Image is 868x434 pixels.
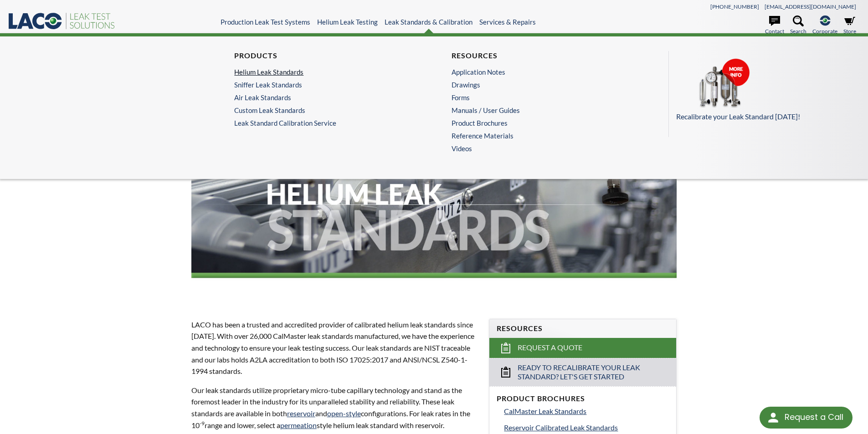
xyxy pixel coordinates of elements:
a: Air Leak Standards [234,93,412,102]
sup: -9 [200,420,205,427]
a: Custom Leak Standards [234,106,412,114]
a: Helium Leak Testing [317,18,378,26]
a: permeation [280,421,317,429]
a: [EMAIL_ADDRESS][DOMAIN_NAME] [765,3,856,10]
a: Helium Leak Standards [234,68,412,76]
span: Request a Quote [518,343,582,352]
a: Contact [765,15,784,36]
img: Helium Leak Standards header [191,107,677,301]
p: Our leak standards utilize proprietary micro-tube capillary technology and stand as the foremost ... [191,384,478,431]
img: round button [766,410,781,425]
span: CalMaster Leak Standards [504,407,586,415]
p: LACO has been a trusted and accredited provider of calibrated helium leak standards since [DATE].... [191,319,478,377]
a: Drawings [452,81,629,89]
a: open-style [327,409,361,418]
span: Reservoir Calibrated Leak Standards [504,423,618,432]
a: Application Notes [452,68,629,76]
a: Leak Standards & Calibration [385,18,473,26]
div: Request a Call [760,407,853,429]
a: Search [790,15,806,36]
a: Forms [452,93,629,102]
a: CalMaster Leak Standards [504,405,669,417]
a: Videos [452,144,634,153]
a: [PHONE_NUMBER] [710,3,759,10]
a: Reference Materials [452,132,629,140]
h4: Products [234,51,412,61]
a: Ready to Recalibrate Your Leak Standard? Let's Get Started [489,358,676,387]
h4: Resources [452,51,629,61]
img: Menu_Pods_CalLeaks.png [676,58,767,109]
a: Product Brochures [452,119,629,127]
a: Services & Repairs [479,18,536,26]
div: Request a Call [785,407,843,428]
a: Sniffer Leak Standards [234,81,412,89]
a: Reservoir Calibrated Leak Standards [504,422,669,434]
span: Ready to Recalibrate Your Leak Standard? Let's Get Started [518,363,649,382]
h4: Resources [497,324,669,333]
p: Recalibrate your Leak Standard [DATE]! [676,111,851,123]
h4: Product Brochures [497,394,669,403]
a: Store [843,15,856,36]
span: Corporate [812,27,837,36]
a: Request a Quote [489,338,676,358]
a: reservoir [287,409,315,418]
a: Manuals / User Guides [452,106,629,114]
a: Leak Standard Calibration Service [234,119,416,127]
a: Production Leak Test Systems [221,18,310,26]
a: Recalibrate your Leak Standard [DATE]! [676,58,851,123]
